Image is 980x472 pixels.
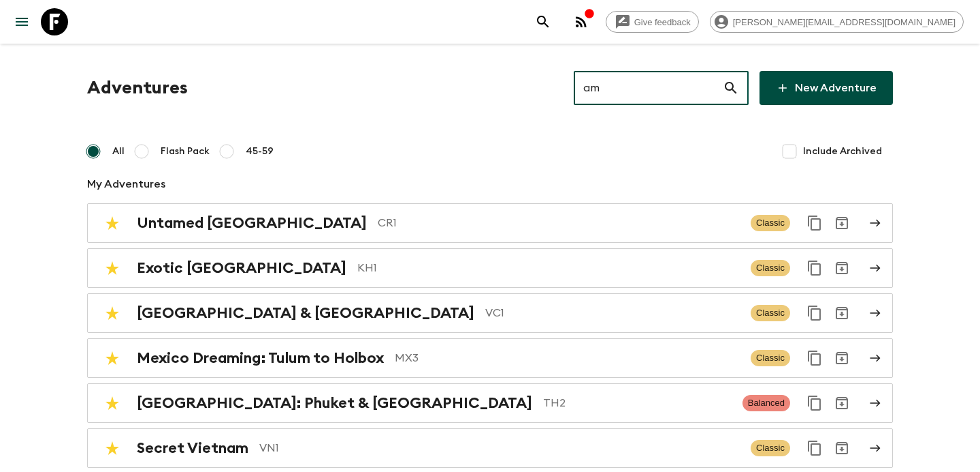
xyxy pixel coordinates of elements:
[801,389,828,417] button: Duplicate for 45-59
[828,389,855,417] button: Archive
[246,145,274,158] span: 45-59
[8,8,35,35] button: menu
[529,8,557,35] button: search adventures
[87,383,893,423] a: [GEOGRAPHIC_DATA]: Phuket & [GEOGRAPHIC_DATA]TH2BalancedDuplicate for 45-59Archive
[759,71,893,105] a: New Adventure
[751,215,790,231] span: Classic
[803,145,882,158] span: Include Archived
[751,305,790,321] span: Classic
[751,350,790,366] span: Classic
[87,293,893,333] a: [GEOGRAPHIC_DATA] & [GEOGRAPHIC_DATA]VC1ClassicDuplicate for 45-59Archive
[606,11,699,33] a: Give feedback
[710,11,964,33] div: [PERSON_NAME][EMAIL_ADDRESS][DOMAIN_NAME]
[828,344,855,372] button: Archive
[828,299,855,327] button: Archive
[87,74,188,102] h1: Adventures
[725,17,963,27] span: [PERSON_NAME][EMAIL_ADDRESS][DOMAIN_NAME]
[357,260,740,276] p: KH1
[87,203,893,243] a: Untamed [GEOGRAPHIC_DATA]CR1ClassicDuplicate for 45-59Archive
[259,440,740,456] p: VN1
[378,215,740,231] p: CR1
[87,248,893,288] a: Exotic [GEOGRAPHIC_DATA]KH1ClassicDuplicate for 45-59Archive
[137,439,248,457] h2: Secret Vietnam
[395,350,740,366] p: MX3
[87,428,893,468] a: Secret VietnamVN1ClassicDuplicate for 45-59Archive
[161,145,210,158] span: Flash Pack
[87,338,893,378] a: Mexico Dreaming: Tulum to HolboxMX3ClassicDuplicate for 45-59Archive
[801,254,828,282] button: Duplicate for 45-59
[137,394,532,412] h2: [GEOGRAPHIC_DATA]: Phuket & [GEOGRAPHIC_DATA]
[751,440,790,456] span: Classic
[574,69,723,107] input: e.g. AR1, Argentina
[828,254,855,282] button: Archive
[828,434,855,462] button: Archive
[801,209,828,237] button: Duplicate for 45-59
[137,214,367,232] h2: Untamed [GEOGRAPHIC_DATA]
[801,299,828,327] button: Duplicate for 45-59
[801,344,828,372] button: Duplicate for 45-59
[87,176,893,192] p: My Adventures
[112,145,125,158] span: All
[543,395,732,411] p: TH2
[485,305,740,321] p: VC1
[828,209,855,237] button: Archive
[751,260,790,276] span: Classic
[137,304,474,322] h2: [GEOGRAPHIC_DATA] & [GEOGRAPHIC_DATA]
[627,17,698,27] span: Give feedback
[742,395,790,411] span: Balanced
[801,434,828,462] button: Duplicate for 45-59
[137,349,384,367] h2: Mexico Dreaming: Tulum to Holbox
[137,259,346,277] h2: Exotic [GEOGRAPHIC_DATA]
